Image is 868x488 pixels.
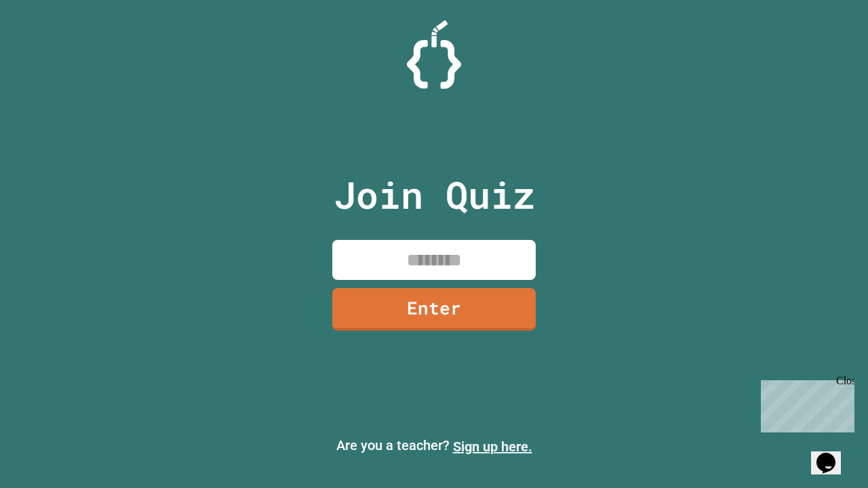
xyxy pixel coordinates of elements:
a: Enter [332,288,536,331]
p: Are you a teacher? [11,435,857,457]
iframe: chat widget [755,375,854,432]
p: Join Quiz [334,167,535,223]
a: Sign up here. [453,439,532,455]
div: Chat with us now!Close [5,5,94,86]
img: Logo.svg [407,20,461,89]
iframe: chat widget [811,434,854,474]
